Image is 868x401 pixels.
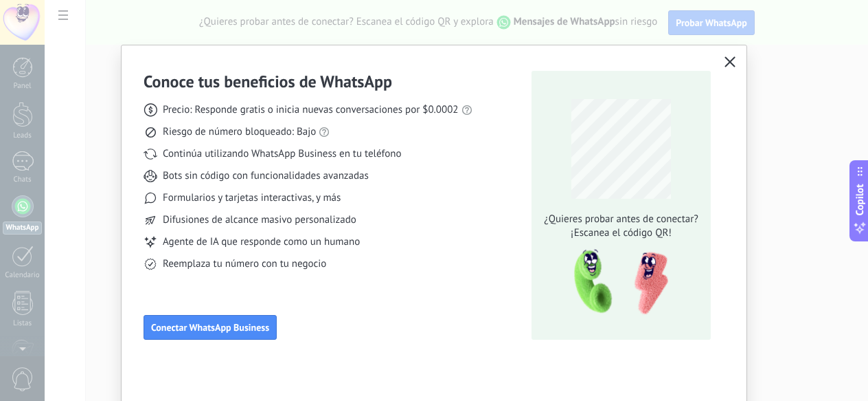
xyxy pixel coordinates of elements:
span: ¿Quieres probar antes de conectar? [540,213,703,226]
h3: Conoce tus beneficios de WhatsApp [144,71,392,92]
span: Conectar WhatsApp Business [151,323,269,332]
span: Bots sin código con funcionalidades avanzadas [163,169,369,183]
span: Precio: Responde gratis o inicia nuevas conversaciones por $0.0002 [163,103,459,117]
span: Agente de IA que responde como un humano [163,235,360,249]
span: Reemplaza tu número con tu negocio [163,257,326,271]
span: Copilot [853,184,867,215]
span: ¡Escanea el código QR! [540,226,703,240]
span: Riesgo de número bloqueado: Bajo [163,125,316,139]
span: Difusiones de alcance masivo personalizado [163,213,356,227]
span: Formularios y tarjetas interactivas, y más [163,191,341,205]
img: qr-pic-1x.png [562,246,671,319]
button: Conectar WhatsApp Business [144,315,277,340]
span: Continúa utilizando WhatsApp Business en tu teléfono [163,147,401,161]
